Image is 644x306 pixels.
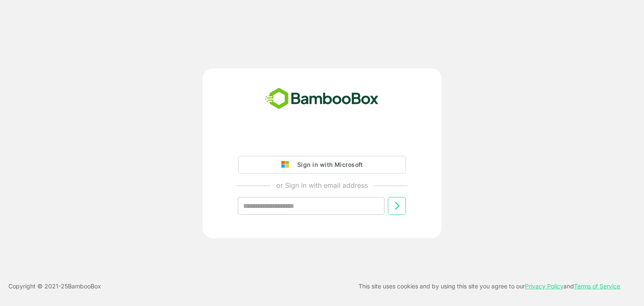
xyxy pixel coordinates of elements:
[281,161,293,169] img: google
[276,180,368,190] p: or Sign in with email address
[260,85,383,113] img: bamboobox
[293,159,363,170] div: Sign in with Microsoft
[358,281,620,291] p: This site uses cookies and by using this site you agree to our and
[574,283,620,290] a: Terms of Service
[525,283,563,290] a: Privacy Policy
[8,281,101,291] p: Copyright © 2021- 25 BambooBox
[238,156,406,174] button: Sign in with Microsoft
